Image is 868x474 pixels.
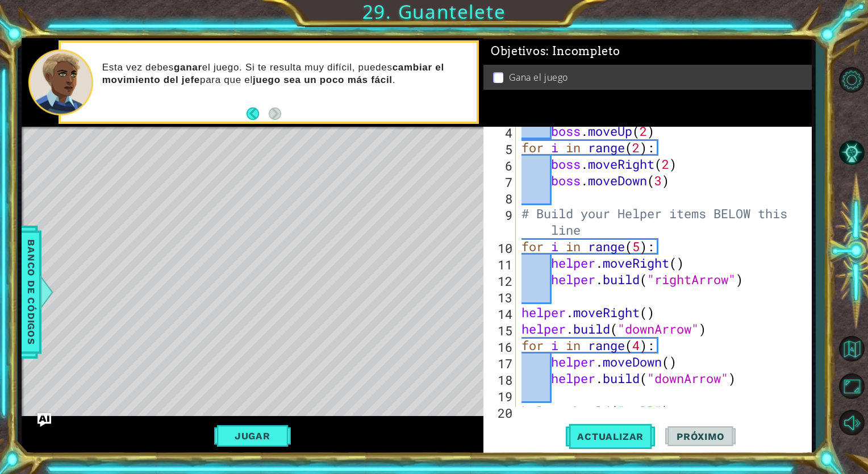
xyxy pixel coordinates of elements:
div: 9 [486,207,516,240]
div: 21 [486,421,516,438]
div: 17 [486,355,516,372]
p: Gana el juego [509,71,568,84]
div: 13 [486,289,516,306]
div: 4 [486,124,516,141]
div: 16 [486,339,516,355]
button: Próximo [665,420,736,453]
button: Back [247,107,269,120]
button: Actualizar [566,420,655,453]
div: 20 [486,405,516,421]
p: Esta vez debes el juego. Si te resulta muy difícil, puedes para que el . [102,61,469,86]
div: 10 [486,240,516,256]
div: 11 [486,256,516,273]
button: Jugar [214,425,291,447]
button: Ask AI [37,413,51,427]
button: Pista IA [835,136,868,169]
a: Volver al mapa [835,331,868,368]
button: Volver al mapa [835,332,868,365]
div: 7 [486,174,516,190]
div: Level Map [22,127,546,461]
button: Sonido apagado [835,406,868,439]
div: 14 [486,306,516,322]
div: 12 [486,273,516,289]
button: Next [269,107,281,120]
span: Objetivos [491,44,620,59]
button: Opciones de nivel [835,63,868,96]
strong: ganar [174,62,202,73]
span: Actualizar [566,431,655,442]
span: Próximo [665,431,736,442]
div: 19 [486,388,516,405]
div: 5 [486,141,516,157]
div: 15 [486,322,516,339]
span: Banco de códigos [22,234,40,351]
button: Maximizar navegador [835,370,868,403]
div: 6 [486,157,516,174]
div: 18 [486,372,516,388]
span: : Incompleto [546,44,620,58]
div: 8 [486,190,516,207]
strong: juego sea un poco más fácil [253,74,393,85]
